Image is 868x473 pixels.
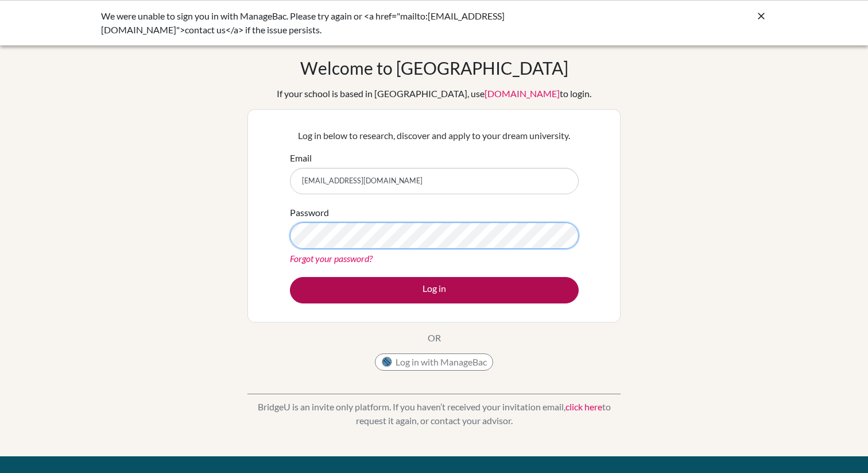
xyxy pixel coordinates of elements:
div: We were unable to sign you in with ManageBac. Please try again or <a href="mailto:[EMAIL_ADDRESS]... [101,9,595,37]
div: If your school is based in [GEOGRAPHIC_DATA], use to login. [277,87,591,101]
button: Log in [290,277,579,303]
button: Log in with ManageBac [375,353,493,371]
label: Email [290,151,312,165]
label: Password [290,206,329,220]
p: OR [428,331,441,345]
a: Forgot your password? [290,253,373,264]
a: [DOMAIN_NAME] [485,88,560,99]
p: Log in below to research, discover and apply to your dream university. [290,129,579,143]
a: click here [565,401,602,412]
p: BridgeU is an invite only platform. If you haven’t received your invitation email, to request it ... [247,400,621,428]
h1: Welcome to [GEOGRAPHIC_DATA] [300,57,568,78]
